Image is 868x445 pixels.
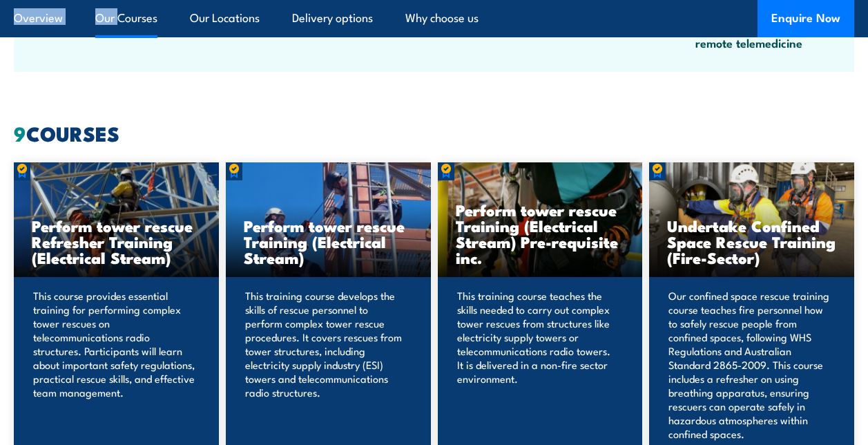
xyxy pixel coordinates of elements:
p: This training course teaches the skills needed to carry out complex tower rescues from structures... [457,289,619,441]
h3: Perform tower rescue Training (Electrical Stream) Pre-requisite inc. [456,202,625,265]
h3: Perform tower rescue Refresher Training (Electrical Stream) [32,218,201,265]
p: This training course develops the skills of rescue personnel to perform complex tower rescue proc... [245,289,407,441]
p: Our confined space rescue training course teaches fire personnel how to safely rescue people from... [668,289,831,441]
h2: COURSES [14,124,854,142]
h3: Perform tower rescue Training (Electrical Stream) [244,218,413,265]
strong: 9 [14,117,26,149]
p: This course provides essential training for performing complex tower rescues on telecommunication... [33,289,195,441]
h3: Undertake Confined Space Rescue Training (Fire-Sector) [667,218,836,265]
